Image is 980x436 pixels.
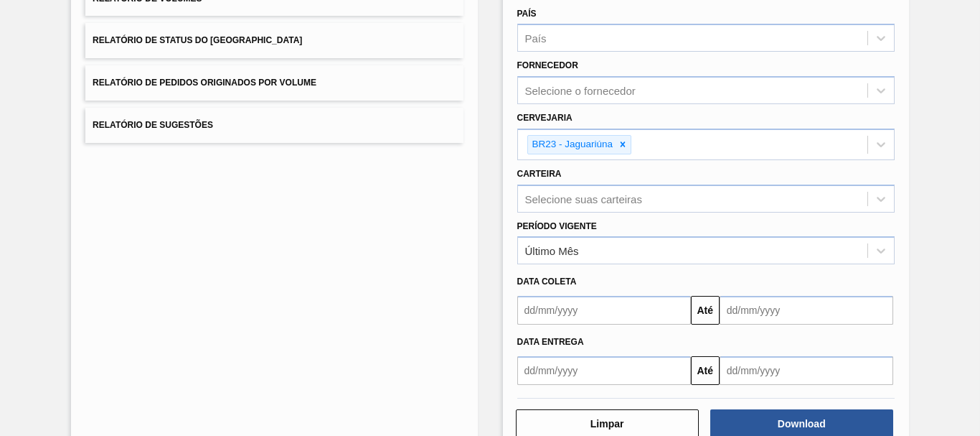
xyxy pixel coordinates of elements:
button: Até [691,296,720,325]
label: Período Vigente [517,221,597,231]
div: Último Mês [525,245,579,257]
input: dd/mm/yyyy [517,296,691,325]
label: Fornecedor [517,60,578,70]
span: Relatório de Pedidos Originados por Volume [93,78,316,88]
span: Data coleta [517,277,577,287]
div: BR23 - Jaguariúna [528,136,616,154]
button: Relatório de Pedidos Originados por Volume [85,65,463,101]
div: Selecione o fornecedor [525,85,636,97]
span: Relatório de Sugestões [93,120,213,130]
button: Relatório de Sugestões [85,108,463,143]
span: Relatório de Status do [GEOGRAPHIC_DATA] [93,35,302,45]
input: dd/mm/yyyy [720,296,893,325]
label: País [517,9,537,19]
div: Selecione suas carteiras [525,193,642,205]
div: País [525,32,547,45]
button: Até [691,356,720,385]
input: dd/mm/yyyy [720,356,893,385]
label: Carteira [517,169,562,179]
label: Cervejaria [517,113,573,123]
input: dd/mm/yyyy [517,356,691,385]
button: Relatório de Status do [GEOGRAPHIC_DATA] [85,23,463,58]
span: Data entrega [517,337,584,347]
